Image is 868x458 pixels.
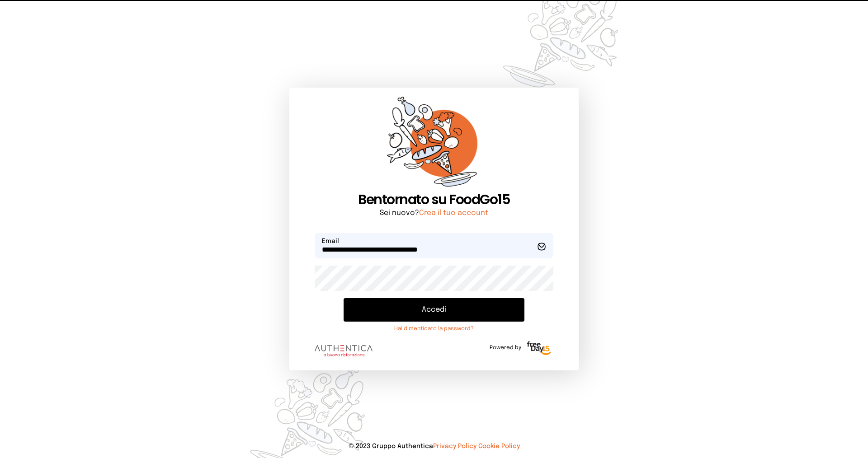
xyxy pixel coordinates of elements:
p: Sei nuovo? [315,208,553,219]
h1: Bentornato su FoodGo15 [315,192,553,208]
img: sticker-orange.65babaf.png [387,97,481,192]
img: logo-freeday.3e08031.png [525,340,553,358]
button: Accedi [344,298,524,322]
a: Privacy Policy [433,443,476,449]
span: Powered by [490,344,521,351]
a: Hai dimenticato la password? [344,325,524,332]
a: Cookie Policy [478,443,520,449]
p: © 2023 Gruppo Authentica [14,442,854,451]
img: logo.8f33a47.png [315,345,373,357]
a: Crea il tuo account [419,209,488,217]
